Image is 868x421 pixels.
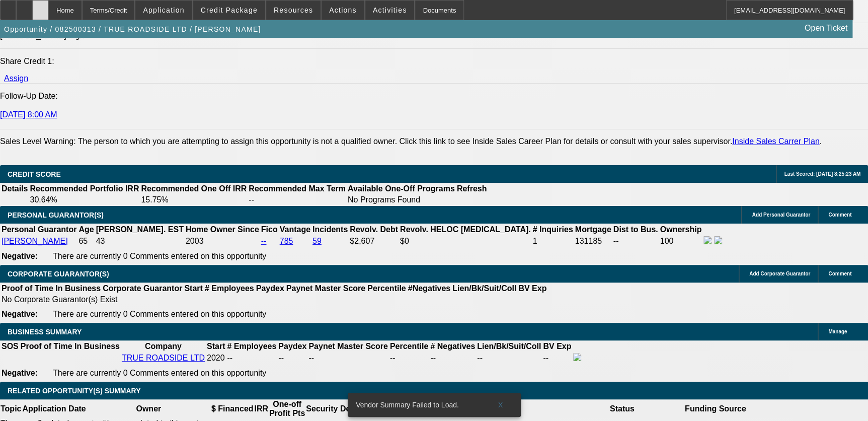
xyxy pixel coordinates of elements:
[1,184,28,194] th: Details
[1,295,551,305] td: No Corporate Guarantor(s) Exist
[254,399,269,418] th: IRR
[347,184,455,194] th: Available One-Off Programs
[456,184,488,194] th: Refresh
[373,6,407,14] span: Activities
[8,387,140,395] span: RELATED OPPORTUNITY(S) SUMMARY
[256,284,284,293] b: Paydex
[143,6,184,14] span: Application
[135,1,192,20] button: Application
[350,225,398,234] b: Revolv. Debt
[286,284,365,293] b: Paynet Master Score
[347,195,455,205] td: No Programs Found
[2,252,38,260] b: Negative:
[266,1,321,20] button: Resources
[400,225,531,234] b: Revolv. HELOC [MEDICAL_DATA].
[408,284,451,293] b: #Negatives
[96,236,184,247] td: 43
[828,329,847,334] span: Manage
[78,236,94,247] td: 65
[53,252,266,260] span: There are currently 0 Comments entered on this opportunity
[312,237,322,245] a: 59
[828,271,851,276] span: Comment
[4,74,28,83] a: Assign
[714,236,722,244] img: linkedin-icon.png
[96,225,184,234] b: [PERSON_NAME]. EST
[532,236,573,247] td: 1
[308,354,387,363] div: --
[543,342,571,350] b: BV Exp
[278,342,306,350] b: Paydex
[430,354,475,363] div: --
[365,1,415,20] button: Activities
[278,353,307,364] td: --
[390,354,428,363] div: --
[184,284,202,293] b: Start
[613,236,659,247] td: --
[703,236,712,244] img: facebook-icon.png
[575,236,612,247] td: 131185
[660,225,701,234] b: Ownership
[801,20,851,37] a: Open Ticket
[122,354,205,362] a: TRUE ROADSIDE LTD
[749,271,810,276] span: Add Corporate Guarantor
[8,328,82,336] span: BUSINESS SUMMARY
[53,310,266,318] span: There are currently 0 Comments entered on this opportunity
[430,342,475,350] b: # Negatives
[329,6,357,14] span: Actions
[477,353,541,364] td: --
[261,237,267,245] a: --
[613,225,658,234] b: Dist to Bus.
[784,171,860,177] span: Last Scored: [DATE] 8:25:23 AM
[573,353,581,361] img: facebook-icon.png
[261,225,278,234] b: Fico
[498,401,503,409] span: X
[560,399,684,418] th: Status
[186,237,204,245] span: 2003
[201,6,258,14] span: Credit Package
[205,284,254,293] b: # Employees
[349,236,399,247] td: $2,607
[248,195,346,205] td: --
[78,137,822,146] label: The person to which you are attempting to assign this opportunity is not a qualified owner. Click...
[186,225,259,234] b: Home Owner Since
[280,225,310,234] b: Vantage
[193,1,265,20] button: Credit Package
[477,342,541,350] b: Lien/Bk/Suit/Coll
[269,399,305,418] th: One-off Profit Pts
[308,342,387,350] b: Paynet Master Score
[207,342,225,350] b: Start
[29,195,139,205] td: 30.64%
[518,284,546,293] b: BV Exp
[280,237,293,245] a: 785
[4,25,261,33] span: Opportunity / 082500313 / TRUE ROADSIDE LTD / [PERSON_NAME]
[659,236,702,247] td: 100
[87,399,211,418] th: Owner
[828,212,851,218] span: Comment
[2,225,76,234] b: Personal Guarantor
[1,341,19,352] th: SOS
[8,270,109,278] span: CORPORATE GUARANTOR(S)
[390,342,428,350] b: Percentile
[248,184,346,194] th: Recommended Max Term
[732,137,819,146] a: Inside Sales Carrer Plan
[53,369,266,377] span: There are currently 0 Comments entered on this opportunity
[542,353,572,364] td: --
[29,184,139,194] th: Recommended Portfolio IRR
[8,211,104,219] span: PERSONAL GUARANTOR(S)
[22,399,86,418] th: Application Date
[8,170,61,178] span: CREDIT SCORE
[145,342,182,350] b: Company
[103,284,182,293] b: Corporate Guarantor
[1,284,101,294] th: Proof of Time In Business
[274,6,313,14] span: Resources
[305,399,370,418] th: Security Deposit
[2,237,68,245] a: [PERSON_NAME]
[348,393,485,417] div: Vendor Summary Failed to Load.
[532,225,573,234] b: # Inquiries
[752,212,810,218] span: Add Personal Guarantor
[140,195,247,205] td: 15.75%
[367,284,406,293] b: Percentile
[312,225,348,234] b: Incidents
[485,396,517,414] button: X
[2,369,38,377] b: Negative:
